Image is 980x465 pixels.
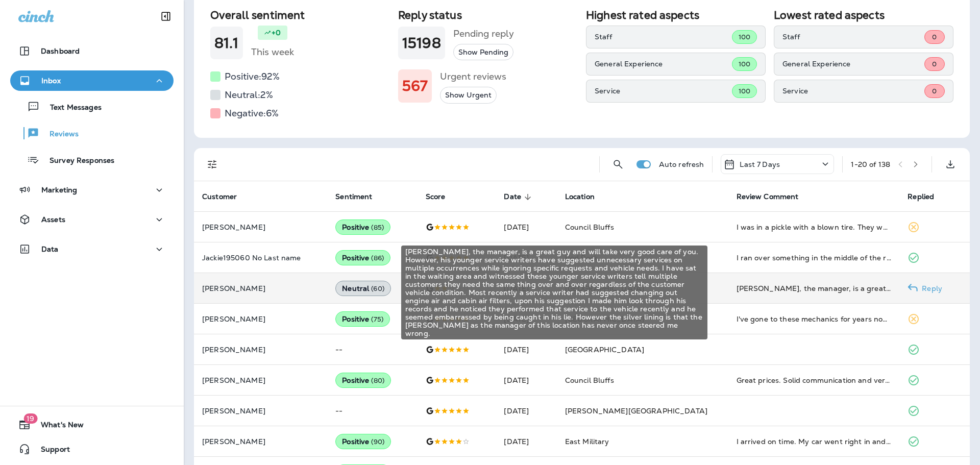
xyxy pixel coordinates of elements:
[335,434,391,449] div: Positive
[41,186,77,194] p: Marketing
[932,87,937,95] span: 0
[737,375,892,385] div: Great prices. Solid communication and very professional. Thanks
[335,373,391,388] div: Positive
[41,77,61,85] p: Inbox
[225,87,273,103] h5: Neutral: 2 %
[608,154,628,175] button: Search Reviews
[932,60,937,68] span: 0
[41,215,65,224] p: Assets
[202,192,250,202] span: Customer
[595,33,732,41] p: Staff
[739,33,750,41] span: 100
[371,315,383,324] span: ( 75 )
[402,78,428,94] h1: 567
[202,376,319,384] p: [PERSON_NAME]
[586,9,766,21] h2: Highest rated aspects
[335,192,372,201] span: Sentiment
[202,154,223,175] button: Filters
[426,192,459,202] span: Score
[39,130,79,139] p: Reviews
[202,192,237,201] span: Customer
[740,160,780,168] p: Last 7 Days
[202,254,319,262] p: Jackie195060 No Last name
[10,123,174,144] button: Reviews
[335,219,390,235] div: Positive
[918,284,942,292] p: Reply
[565,192,595,201] span: Location
[496,212,556,242] td: [DATE]
[504,192,534,202] span: Date
[31,421,84,433] span: What's New
[496,426,556,457] td: [DATE]
[737,192,799,201] span: Review Comment
[398,9,578,21] h2: Reply status
[371,223,384,232] span: ( 85 )
[10,149,174,170] button: Survey Responses
[737,436,892,447] div: I arrived on time. My car went right in and work was completed within minutes. Quick and efficient!
[565,406,707,415] span: [PERSON_NAME][GEOGRAPHIC_DATA]
[496,334,556,365] td: [DATE]
[782,33,924,41] p: Staff
[782,87,924,95] p: Service
[41,47,80,55] p: Dashboard
[851,160,890,168] div: 1 - 20 of 138
[453,26,514,42] h5: Pending reply
[737,314,892,324] div: I've gone to these mechanics for years now. They've never done me wrong. Not the cheapest, but pe...
[202,346,319,354] p: [PERSON_NAME]
[202,407,319,415] p: [PERSON_NAME]
[504,192,521,201] span: Date
[23,413,37,424] span: 19
[10,439,174,459] button: Support
[565,437,609,446] span: East Military
[739,87,750,95] span: 100
[335,192,385,202] span: Sentiment
[371,284,384,293] span: ( 60 )
[152,6,180,27] button: Collapse Sidebar
[214,35,239,52] h1: 81.1
[327,334,417,365] td: --
[202,437,319,446] p: [PERSON_NAME]
[565,345,644,354] span: [GEOGRAPHIC_DATA]
[659,160,704,168] p: Auto refresh
[737,253,892,263] div: I ran over something in the middle of the road last night and ruined a tire. I had to use a saws ...
[565,376,614,385] span: Council Bluffs
[565,223,614,232] span: Council Bluffs
[335,281,391,296] div: Neutral
[225,105,279,121] h5: Negative: 6 %
[10,41,174,61] button: Dashboard
[40,103,102,113] p: Text Messages
[401,246,707,339] div: [PERSON_NAME], the manager, is a great guy and will take very good care of you. However, his youn...
[453,44,513,61] button: Show Pending
[10,180,174,200] button: Marketing
[10,239,174,259] button: Data
[327,396,417,426] td: --
[908,192,934,201] span: Replied
[774,9,953,21] h2: Lowest rated aspects
[595,60,732,68] p: General Experience
[371,437,384,446] span: ( 90 )
[496,396,556,426] td: [DATE]
[371,376,384,385] span: ( 80 )
[737,283,892,293] div: Nick, the manager, is a great guy and will take very good care of you. However, his younger servi...
[496,242,556,273] td: [DATE]
[10,70,174,91] button: Inbox
[10,209,174,230] button: Assets
[737,192,812,202] span: Review Comment
[210,9,390,21] h2: Overall sentiment
[932,33,937,41] span: 0
[335,311,390,327] div: Positive
[908,192,947,202] span: Replied
[225,68,280,85] h5: Positive: 92 %
[782,60,924,68] p: General Experience
[440,87,497,104] button: Show Urgent
[251,44,294,60] h5: This week
[41,245,59,253] p: Data
[565,192,608,202] span: Location
[940,154,961,175] button: Export as CSV
[496,365,556,396] td: [DATE]
[440,68,506,85] h5: Urgent reviews
[10,414,174,435] button: 19What's New
[10,96,174,117] button: Text Messages
[335,250,390,265] div: Positive
[426,192,446,201] span: Score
